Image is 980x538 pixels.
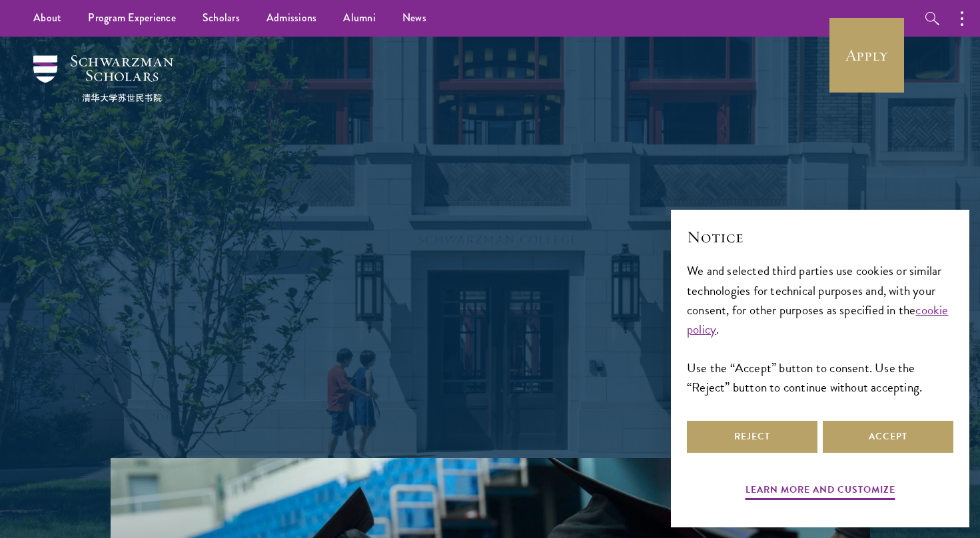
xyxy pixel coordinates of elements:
button: Accept [823,421,953,453]
a: cookie policy [687,300,949,339]
div: We and selected third parties use cookies or similar technologies for technical purposes and, wit... [687,261,953,396]
img: Schwarzman Scholars [33,55,173,102]
button: Reject [687,421,817,453]
a: Apply [829,18,904,93]
button: Learn more and customize [745,481,895,502]
h2: Notice [687,226,953,248]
